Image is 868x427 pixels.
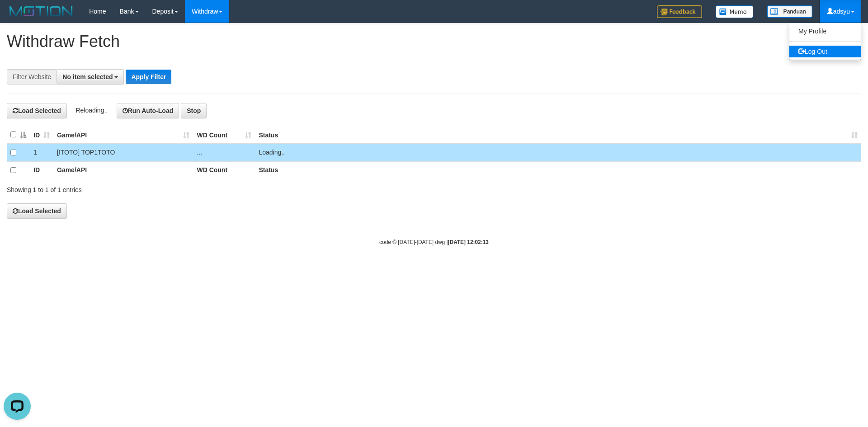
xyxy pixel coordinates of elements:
[259,149,285,156] span: Loading..
[30,161,53,179] th: ID
[193,161,255,179] th: WD Count
[7,103,67,118] button: Load Selected
[53,144,193,162] td: [ITOTO] TOP1TOTO
[62,73,113,80] span: No item selected
[255,161,861,179] th: Status
[379,239,489,245] small: code © [DATE]-[DATE] dwg |
[7,33,861,51] h1: Withdraw Fetch
[57,69,124,84] button: No item selected
[117,103,179,118] button: Run Auto-Load
[7,182,355,194] div: Showing 1 to 1 of 1 entries
[7,69,57,84] div: Filter Website
[53,161,193,179] th: Game/API
[126,70,171,84] button: Apply Filter
[181,103,207,118] button: Stop
[7,203,67,219] button: Load Selected
[767,5,812,18] img: panduan.png
[716,5,754,18] img: Button%20Memo.svg
[255,126,861,144] th: Status: activate to sort column ascending
[75,107,108,114] span: Reloading..
[7,5,75,18] img: MOTION_logo.png
[789,46,861,57] a: Log Out
[30,126,53,144] th: ID: activate to sort column ascending
[4,4,31,31] button: Open LiveChat chat widget
[197,149,202,156] span: ...
[448,239,489,245] strong: [DATE] 12:02:13
[193,126,255,144] th: WD Count: activate to sort column ascending
[30,144,53,162] td: 1
[53,126,193,144] th: Game/API: activate to sort column ascending
[789,25,861,37] a: My Profile
[657,5,702,18] img: Feedback.jpg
